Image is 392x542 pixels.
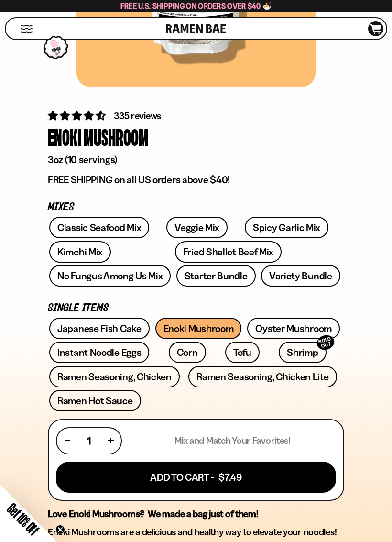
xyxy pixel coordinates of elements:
[20,25,33,33] button: Mobile Menu Trigger
[48,526,344,538] p: Enoki Mushrooms are a delicious and healthy way to elevate your noodles!
[87,435,91,447] span: 1
[166,217,228,238] a: Veggie Mix
[49,241,111,263] a: Kimchi Mix
[114,110,161,122] span: 335 reviews
[49,265,171,287] a: No Fungus Among Us Mix
[49,342,149,363] a: Instant Noodle Eggs
[84,123,149,151] div: Mushroom
[49,217,149,238] a: Classic Seafood Mix
[48,304,344,313] p: Single Items
[48,174,344,186] p: FREE SHIPPING on all US orders above $40!
[188,366,337,387] a: Ramen Seasoning, Chicken Lite
[169,342,206,363] a: Corn
[48,154,344,166] p: 3oz (10 servings)
[247,318,340,339] a: Oyster Mushroom
[315,333,336,352] div: SOLD OUT
[245,217,328,238] a: Spicy Garlic Mix
[56,462,336,493] button: Add To Cart - $7.49
[48,508,259,520] strong: Love Enoki Mushrooms? We made a bag just of them!
[174,435,291,447] p: Mix and Match Your Favorites!
[120,1,272,11] span: Free U.S. Shipping on Orders over $40 🍜
[48,110,108,122] span: 4.53 stars
[225,342,260,363] a: Tofu
[49,366,180,387] a: Ramen Seasoning, Chicken
[261,265,340,287] a: Variety Bundle
[55,525,65,534] button: Close teaser
[48,203,344,212] p: Mixes
[176,265,256,287] a: Starter Bundle
[175,241,282,263] a: Fried Shallot Beef Mix
[48,123,81,151] div: Enoki
[49,390,141,411] a: Ramen Hot Sauce
[4,500,42,538] span: Get 10% Off
[279,342,326,363] a: ShrimpSOLD OUT
[49,318,150,339] a: Japanese Fish Cake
